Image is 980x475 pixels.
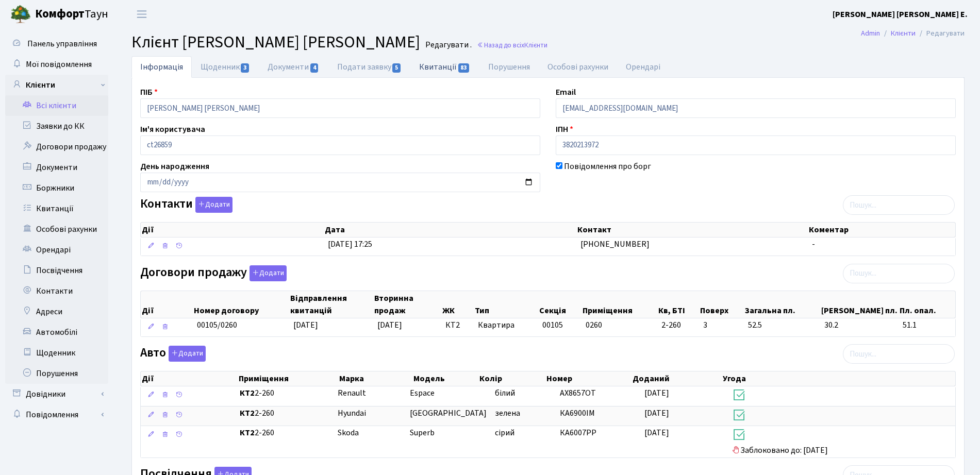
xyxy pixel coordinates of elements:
span: Hyundai [338,408,366,419]
a: Додати [247,263,287,281]
span: Таун [35,6,108,23]
a: Особові рахунки [539,56,617,78]
label: Ім'я користувача [140,123,205,135]
th: Приміщення [582,291,657,318]
span: 83 [458,63,470,73]
a: Повідомлення [5,404,108,425]
b: КТ2 [240,387,255,399]
span: 3 [703,319,740,331]
th: Марка [338,371,412,386]
a: Додати [193,195,232,213]
th: Номер договору [193,291,289,318]
span: Заблоковано до: [DATE] [732,427,951,456]
span: Мої повідомлення [26,59,92,70]
span: 5 [392,63,401,73]
button: Договори продажу [250,265,287,281]
span: 3 [241,63,249,73]
a: Заявки до КК [5,116,108,137]
th: Контакт [576,223,808,237]
th: Дії [141,371,238,386]
span: 0260 [586,319,602,331]
span: 30.2 [824,319,894,331]
a: Панель управління [5,33,108,54]
input: Пошук... [843,344,955,364]
th: Дата [324,223,577,237]
a: Автомобілі [5,322,108,343]
a: Особові рахунки [5,219,108,240]
a: Додати [166,344,206,362]
span: Квартира [478,319,535,331]
th: Колір [478,371,545,386]
label: Контакти [140,197,232,213]
a: Посвідчення [5,260,108,281]
span: [DATE] [644,427,669,438]
span: Skoda [338,427,359,438]
a: Клієнти [5,75,108,95]
a: Всі клієнти [5,95,108,116]
span: КА6900ІМ [560,408,595,419]
button: Переключити навігацію [129,6,155,23]
th: Дії [141,223,324,237]
a: Документи [259,56,328,78]
a: Щоденник [5,343,108,363]
a: Інформація [131,56,192,78]
span: 00105/0260 [197,319,237,331]
th: Секція [538,291,582,318]
span: - [812,239,815,250]
a: Щоденник [192,56,259,78]
span: Renault [338,387,366,399]
button: Авто [169,346,206,362]
a: Контакти [5,281,108,301]
span: зелена [495,408,520,419]
a: Квитанції [410,56,479,77]
span: [DATE] [377,319,402,331]
th: Відправлення квитанцій [289,291,373,318]
a: Порушення [479,56,539,78]
th: Номер [545,371,632,386]
span: Espace [410,387,435,399]
label: ІПН [556,123,573,135]
span: КА6007РР [560,427,596,438]
span: 2-260 [240,427,329,439]
small: Редагувати . [423,40,472,50]
a: Мої повідомлення [5,54,108,75]
a: Боржники [5,178,108,198]
span: 52.5 [748,319,816,331]
th: Доданий [632,371,722,386]
input: Пошук... [843,264,955,283]
span: Панель управління [27,38,97,49]
label: Авто [140,346,206,362]
th: ЖК [441,291,474,318]
a: Назад до всіхКлієнти [477,40,547,50]
span: 00105 [542,319,563,331]
th: Угода [722,371,955,386]
span: 2-260 [240,387,329,399]
th: Поверх [699,291,744,318]
span: Клієнти [524,40,547,50]
a: Квитанції [5,198,108,219]
span: білий [495,387,515,399]
label: Повідомлення про борг [564,160,651,173]
a: Подати заявку [328,56,410,78]
a: [PERSON_NAME] [PERSON_NAME] Е. [833,8,968,21]
span: [DATE] 17:25 [328,239,372,250]
label: День народження [140,160,209,173]
b: [PERSON_NAME] [PERSON_NAME] Е. [833,9,968,20]
th: Дії [141,291,193,318]
label: Email [556,86,576,98]
a: Документи [5,157,108,178]
a: Договори продажу [5,137,108,157]
label: Договори продажу [140,265,287,281]
input: Пошук... [843,195,955,215]
span: 4 [310,63,319,73]
a: Орендарі [617,56,669,78]
a: Орендарі [5,240,108,260]
img: logo.png [10,4,31,25]
span: Клієнт [PERSON_NAME] [PERSON_NAME] [131,30,420,54]
span: 51.1 [903,319,951,331]
label: ПІБ [140,86,158,98]
th: Кв, БТІ [657,291,699,318]
th: Модель [412,371,479,386]
th: Тип [474,291,538,318]
th: [PERSON_NAME] пл. [820,291,899,318]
